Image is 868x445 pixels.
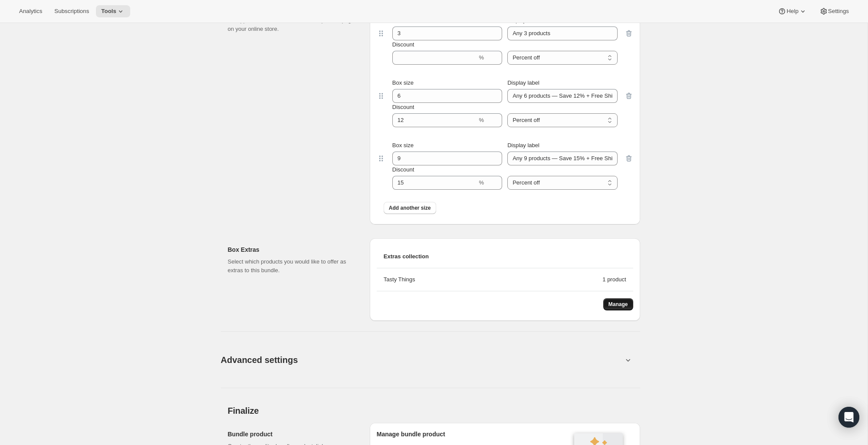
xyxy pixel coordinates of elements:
h2: Manage bundle product [377,430,564,438]
div: 1 product [602,275,626,284]
span: Add another size [389,204,431,211]
input: Box size [392,89,489,103]
span: Settings [828,8,849,15]
span: Discount [392,104,414,110]
h2: Bundle product [228,430,356,438]
button: Manage [603,298,633,310]
span: Analytics [19,8,42,15]
span: Box size [392,79,414,86]
h2: Box Extras [228,245,356,254]
button: Analytics [14,5,47,17]
button: Subscriptions [49,5,94,17]
span: Discount [392,166,414,173]
span: % [479,117,484,123]
span: Help [786,8,798,15]
div: Open Intercom Messenger [838,407,859,428]
input: Box size [392,26,489,40]
span: % [479,179,484,186]
span: % [479,54,484,61]
span: Extras collection [384,252,429,261]
input: Display label [507,89,617,103]
input: Display label [507,152,617,165]
span: Display label [507,79,539,86]
span: Subscriptions [54,8,89,15]
span: Advanced settings [221,353,298,367]
button: Advanced settings [216,343,628,376]
input: Display label [507,26,617,40]
button: Add another size [384,202,436,214]
div: Tasty Things [384,275,602,284]
p: Select which products you would like to offer as extras to this bundle. [228,257,356,275]
button: Tools [96,5,130,17]
button: Help [773,5,812,17]
span: Display label [507,142,539,148]
span: Discount [392,41,414,48]
span: Box size [392,142,414,148]
span: Manage [608,301,628,308]
input: Box size [392,152,489,165]
button: Settings [814,5,854,17]
span: Tools [101,8,116,15]
h2: Finalize [228,405,640,416]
